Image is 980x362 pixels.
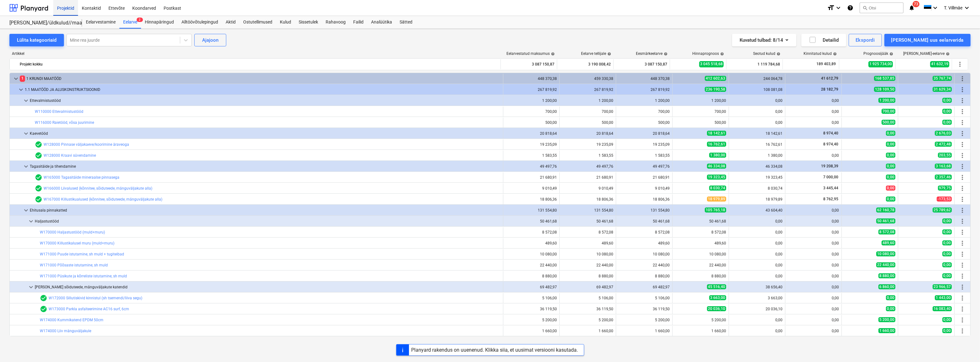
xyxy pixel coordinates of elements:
[82,16,119,29] div: Eelarvestamine
[606,52,611,56] span: help
[506,109,557,114] div: 700,00
[931,4,939,12] i: keyboard_arrow_down
[675,241,726,245] div: 489,60
[959,86,966,93] span: Rohkem tegevusi
[891,36,964,44] div: [PERSON_NAME] uus eelarverida
[619,252,670,256] div: 10 080,00
[878,273,895,278] span: 8 880,00
[886,142,895,147] span: 0,00
[35,185,42,192] span: Eelarvereal on 1 hinnapakkumist
[619,186,670,191] div: 9 010,49
[222,16,239,29] div: Aktid
[937,197,952,202] span: -173,53
[619,208,670,212] div: 131 554,80
[886,197,895,202] span: 0,00
[367,16,396,29] div: Analüütika
[675,274,726,278] div: 8 880,00
[959,294,966,302] span: Rohkem tegevusi
[30,205,500,215] div: Ehitusala pinnakatted
[9,34,64,46] button: Lülita kategooriaid
[820,164,839,168] span: 19 208,39
[963,4,971,12] i: keyboard_arrow_down
[44,142,129,147] a: W128000 Pinnase väljakaeve/koorimine äraveoga
[913,1,920,7] span: 73
[956,60,964,68] span: Rohkem tegevusi
[562,219,613,223] div: 50 461,68
[562,285,613,289] div: 69 482,97
[295,16,322,29] div: Sissetulek
[788,230,839,234] div: 0,00
[707,142,726,147] span: 16 762,61
[40,318,103,322] a: W174000 Kummikatend EPDM 50cm
[506,142,557,147] div: 19 235,09
[959,119,966,126] span: Rohkem tegevusi
[239,16,276,29] a: Ostutellimused
[35,196,42,203] span: Eelarvereal on 1 hinnapakkumist
[49,307,129,311] a: W173000 Parkla asfalteerimine AC16 surf, 6cm
[619,120,670,125] div: 500,00
[506,98,557,103] div: 1 200,00
[909,4,915,12] i: notifications
[619,263,670,267] div: 22 440,00
[506,186,557,191] div: 9 010,49
[731,175,783,180] div: 19 323,45
[30,129,500,139] div: Kaevetööd
[888,52,893,56] span: help
[933,207,952,212] span: 25 789,62
[675,120,726,125] div: 500,00
[396,16,416,29] a: Sätted
[788,241,839,245] div: 0,00
[959,327,966,335] span: Rohkem tegevusi
[886,175,895,180] span: 0,00
[935,164,952,169] span: 3 163,68
[935,175,952,180] span: 2 357,46
[827,4,835,12] i: format_size
[619,109,670,114] div: 700,00
[619,153,670,158] div: 1 583,55
[862,5,867,10] span: search
[562,197,613,202] div: 18 806,36
[959,207,966,214] span: Rohkem tegevusi
[9,20,75,26] div: [PERSON_NAME]/üldkulud//maatööd (2101817//2101766)
[20,74,500,84] div: 1 KRUNDI MAATÖÖD
[942,251,952,256] span: 0,00
[788,219,839,223] div: 0,00
[959,228,966,236] span: Rohkem tegevusi
[619,219,670,223] div: 50 461,68
[178,16,222,29] a: Alltöövõtulepingud
[506,51,555,56] div: Eelarvestatud maksumus
[503,59,554,69] div: 3 087 150,87
[835,4,842,12] i: keyboard_arrow_down
[820,87,839,92] span: 28 182,79
[619,241,670,245] div: 489,60
[823,131,839,135] span: 8 974,40
[878,229,895,234] span: 8 572,08
[731,274,783,278] div: 0,00
[882,240,895,245] span: 489,60
[886,153,895,158] span: 0,00
[959,163,966,170] span: Rohkem tegevusi
[506,230,557,234] div: 8 572,08
[40,329,91,333] a: W174000 Liiv mänguväljakule
[40,230,105,234] a: W170000 Haljastustööd (muld+muru)
[35,109,83,114] a: W110000 Ettevalmistustööd
[775,52,780,56] span: help
[506,197,557,202] div: 18 806,36
[675,263,726,267] div: 22 440,00
[619,87,670,92] div: 267 819,92
[619,131,670,136] div: 20 818,64
[731,131,783,136] div: 18 142,61
[731,153,783,158] div: 1 380,00
[731,164,783,169] div: 46 334,08
[27,283,35,291] span: keyboard_arrow_down
[506,87,557,92] div: 267 819,92
[35,152,42,159] span: Eelarvereal on 1 hinnapakkumist
[699,61,724,67] span: 3 045 518,68
[938,186,952,191] span: 979,75
[740,36,789,44] div: Kuvatud tulbad : 8/14
[942,98,952,103] span: 0,00
[959,185,966,192] span: Rohkem tegevusi
[506,153,557,158] div: 1 583,55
